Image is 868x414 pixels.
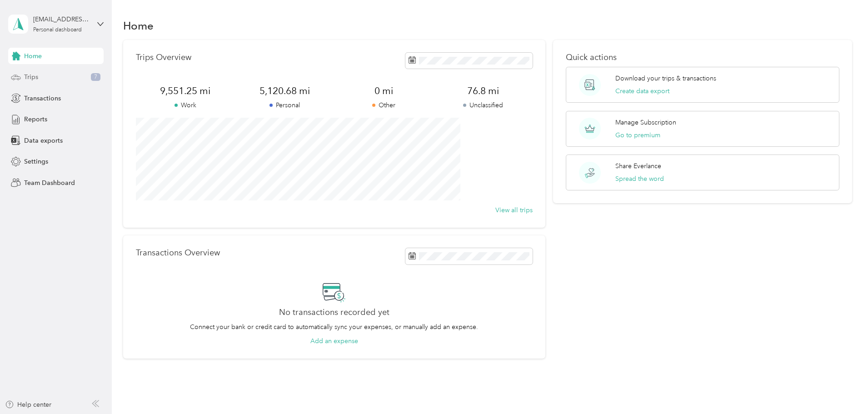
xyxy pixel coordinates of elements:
[334,100,433,110] p: Other
[235,100,334,110] p: Personal
[136,248,220,258] p: Transactions Overview
[136,53,191,62] p: Trips Overview
[24,94,61,103] span: Transactions
[91,73,100,81] span: 7
[33,15,90,24] div: [EMAIL_ADDRESS][DOMAIN_NAME]
[24,178,75,188] span: Team Dashboard
[433,85,532,97] span: 76.8 mi
[566,53,839,62] p: Quick actions
[5,400,51,409] button: Help center
[615,174,664,184] button: Spread the word
[136,100,235,110] p: Work
[279,308,389,317] h2: No transactions recorded yet
[615,74,716,83] p: Download your trips & transactions
[24,115,47,124] span: Reports
[310,336,358,346] button: Add an expense
[817,363,868,414] iframe: Everlance-gr Chat Button Frame
[24,72,38,82] span: Trips
[615,86,669,96] button: Create data export
[190,322,478,332] p: Connect your bank or credit card to automatically sync your expenses, or manually add an expense.
[615,130,660,140] button: Go to premium
[136,85,235,97] span: 9,551.25 mi
[24,157,48,166] span: Settings
[123,21,154,30] h1: Home
[334,85,433,97] span: 0 mi
[24,51,42,61] span: Home
[495,205,533,215] button: View all trips
[24,136,63,145] span: Data exports
[235,85,334,97] span: 5,120.68 mi
[433,100,532,110] p: Unclassified
[615,161,661,171] p: Share Everlance
[615,118,676,127] p: Manage Subscription
[33,27,82,33] div: Personal dashboard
